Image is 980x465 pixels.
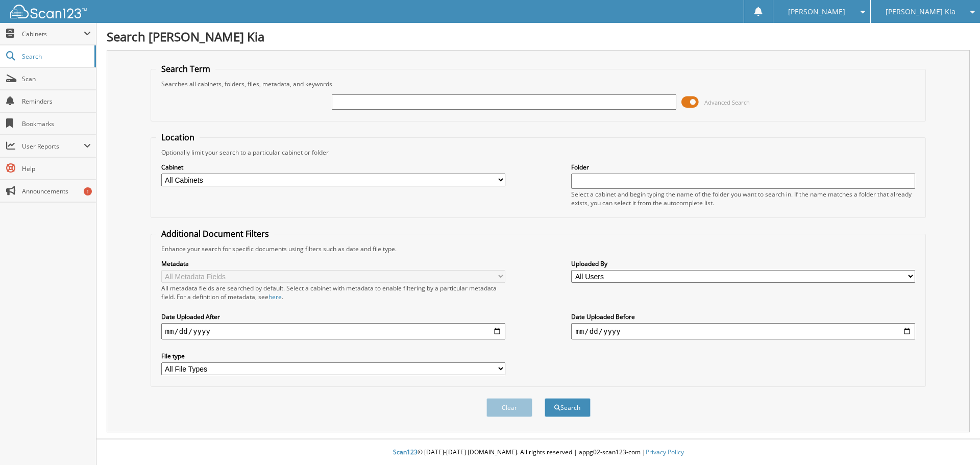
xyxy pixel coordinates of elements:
span: Search [22,52,89,61]
div: Enhance your search for specific documents using filters such as date and file type. [156,244,921,253]
span: Scan [22,75,91,83]
span: User Reports [22,142,84,151]
input: start [161,323,505,339]
label: Uploaded By [571,259,915,268]
span: Advanced Search [704,99,750,106]
span: Reminders [22,97,91,106]
span: [PERSON_NAME] [788,9,845,15]
a: here [268,292,282,301]
div: © [DATE]-[DATE] [DOMAIN_NAME]. All rights reserved | appg02-scan123-com | [96,440,980,465]
div: 1 [84,187,92,195]
div: Select a cabinet and begin typing the name of the folder you want to search in. If the name match... [571,190,915,207]
button: Clear [486,398,532,417]
div: Searches all cabinets, folders, files, metadata, and keywords [156,80,921,88]
label: Cabinet [161,163,505,172]
legend: Location [156,132,200,143]
input: end [571,323,915,339]
div: All metadata fields are searched by default. Select a cabinet with metadata to enable filtering b... [161,284,505,301]
span: Cabinets [22,30,84,38]
label: Metadata [161,259,505,268]
label: Date Uploaded Before [571,312,915,321]
span: [PERSON_NAME] Kia [886,9,955,15]
span: Bookmarks [22,119,91,128]
span: Help [22,164,91,173]
legend: Search Term [156,63,215,75]
span: Scan123 [393,448,418,456]
span: Announcements [22,187,91,195]
label: File type [161,352,505,360]
a: Privacy Policy [646,448,684,456]
label: Folder [571,163,915,172]
div: Optionally limit your search to a particular cabinet or folder [156,148,921,157]
h1: Search [PERSON_NAME] Kia [107,28,970,45]
legend: Additional Document Filters [156,228,274,239]
label: Date Uploaded After [161,312,505,321]
img: scan123-logo-white.svg [10,5,87,18]
button: Search [545,398,591,417]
